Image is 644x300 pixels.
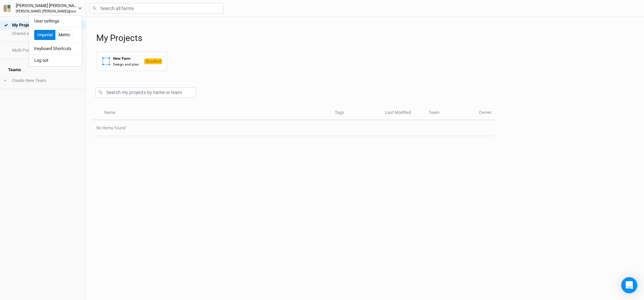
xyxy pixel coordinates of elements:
[4,78,6,83] span: +
[16,9,78,14] div: [PERSON_NAME].[PERSON_NAME]@rodaleinstitute
[381,106,425,120] th: Last Modified
[29,44,82,53] button: Keyboard Shortcuts
[425,106,475,120] th: Team
[29,17,82,26] button: User settings
[113,56,139,61] div: New Farm
[100,106,331,120] th: Name
[144,58,162,64] span: Locked
[475,106,495,120] th: Owner
[96,51,168,71] button: New FarmDesign and planLocked
[96,33,637,43] h1: My Projects
[3,2,82,14] button: [PERSON_NAME] [PERSON_NAME][PERSON_NAME].[PERSON_NAME]@rodaleinstitute
[4,63,82,77] h4: Teams
[621,277,637,293] div: Open Intercom Messenger
[34,30,56,40] button: Imperial
[331,106,381,120] th: Tags
[113,62,139,67] div: Design and plan
[89,3,223,13] input: Search all farms
[29,56,82,65] button: Log out
[95,87,196,98] input: Search my projects by name or team
[16,2,78,9] div: [PERSON_NAME] [PERSON_NAME]
[93,120,495,136] td: No items found
[55,30,73,40] button: Metric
